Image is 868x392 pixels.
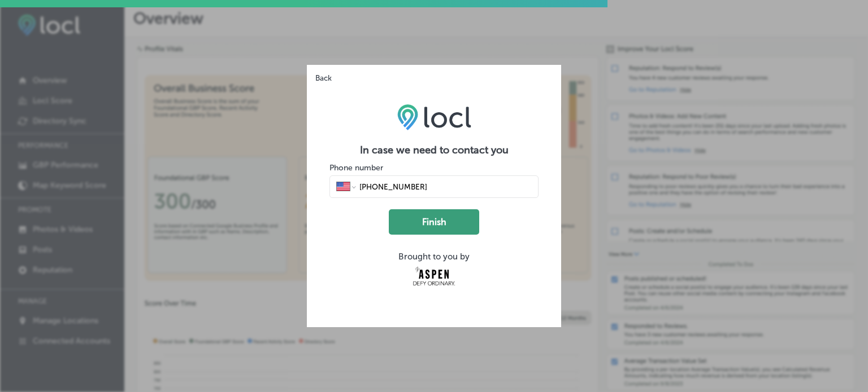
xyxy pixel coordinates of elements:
[307,65,335,83] button: Back
[329,163,383,173] label: Phone number
[413,266,455,286] img: Aspen
[397,104,471,130] img: LOCL logo
[389,209,479,235] button: Finish
[329,144,539,156] h2: In case we need to contact you
[358,182,532,192] input: Phone number
[329,252,539,262] div: Brought to you by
